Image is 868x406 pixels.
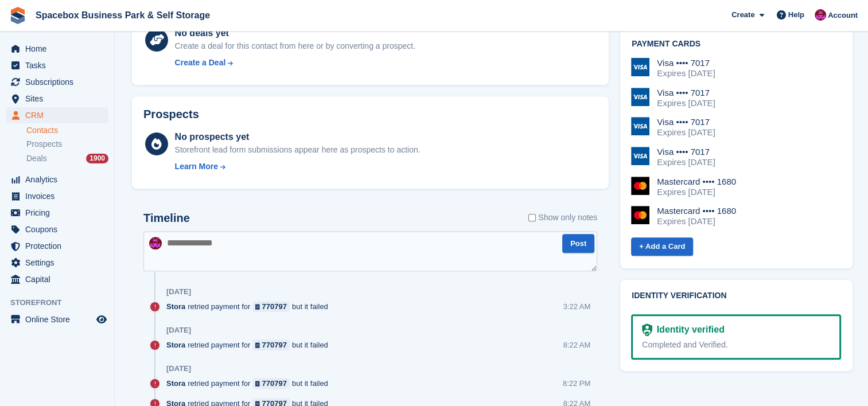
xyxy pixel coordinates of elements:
div: 1900 [86,154,108,163]
span: Help [788,9,804,21]
img: Mastercard Logo [631,206,649,224]
a: Learn More [175,161,421,173]
img: Visa Logo [631,88,649,106]
div: 770797 [262,301,287,312]
a: Preview store [95,313,108,326]
a: 770797 [252,339,290,350]
a: Spacebox Business Park & Self Storage [31,6,215,25]
span: Settings [25,255,94,271]
img: Visa Logo [631,58,649,76]
a: + Add a Card [631,237,693,256]
span: Create [731,9,754,21]
div: 770797 [262,339,287,350]
div: [DATE] [166,364,191,373]
a: menu [6,311,108,327]
a: menu [6,238,108,254]
span: Home [25,41,94,57]
div: Identity verified [652,323,725,337]
a: menu [6,41,108,57]
div: Expires [DATE] [657,127,715,138]
label: Show only notes [528,212,597,224]
img: Visa Logo [631,147,649,165]
img: stora-icon-8386f47178a22dfd0bd8f6a31ec36ba5ce8667c1dd55bd0f319d3a0aa187defe.svg [9,7,26,24]
span: Account [828,10,858,21]
div: Expires [DATE] [657,157,715,167]
span: Stora [166,378,185,389]
span: Prospects [26,139,62,150]
div: Expires [DATE] [657,98,715,108]
button: Post [562,234,594,253]
span: Subscriptions [25,74,94,90]
h2: Prospects [143,108,199,121]
a: 770797 [252,301,290,312]
a: menu [6,188,108,204]
span: CRM [25,107,94,123]
a: Prospects [26,138,108,150]
span: Stora [166,339,185,350]
img: Identity Verification Ready [642,323,652,336]
div: [DATE] [166,326,191,335]
h2: Payment cards [632,40,840,49]
img: Visa Logo [631,117,649,135]
span: Online Store [25,311,94,327]
a: Contacts [26,125,108,136]
img: Shitika Balanath [149,237,162,249]
div: Completed and Verified. [642,339,830,351]
a: menu [6,171,108,188]
div: Create a deal for this contact from here or by converting a prospect. [175,40,415,52]
div: [DATE] [166,287,191,296]
span: Stora [166,301,185,312]
span: Tasks [25,57,94,73]
span: Sites [25,91,94,107]
div: 770797 [262,378,287,389]
div: retried payment for but it failed [166,339,334,350]
div: Visa •••• 7017 [657,58,715,68]
div: retried payment for but it failed [166,378,334,389]
span: Invoices [25,188,94,204]
img: Shitika Balanath [815,9,826,21]
a: menu [6,107,108,123]
h2: Identity verification [632,291,840,300]
div: Visa •••• 7017 [657,147,715,157]
a: menu [6,91,108,107]
a: menu [6,271,108,287]
span: Storefront [10,297,114,309]
a: menu [6,221,108,237]
input: Show only notes [528,212,536,224]
div: 3:22 AM [563,301,591,312]
span: Protection [25,238,94,254]
a: Create a Deal [175,57,415,69]
a: 770797 [252,378,290,389]
a: menu [6,205,108,221]
div: retried payment for but it failed [166,301,334,312]
div: No deals yet [175,26,415,40]
a: menu [6,255,108,271]
div: Learn More [175,161,218,173]
div: Visa •••• 7017 [657,88,715,98]
span: Pricing [25,205,94,221]
div: Visa •••• 7017 [657,117,715,127]
a: menu [6,74,108,90]
div: Create a Deal [175,57,226,69]
span: Capital [25,271,94,287]
div: 8:22 AM [563,339,591,350]
a: menu [6,57,108,73]
span: Analytics [25,171,94,188]
span: Coupons [25,221,94,237]
span: Deals [26,153,47,164]
div: Mastercard •••• 1680 [657,177,736,187]
a: Deals 1900 [26,153,108,165]
img: Mastercard Logo [631,177,649,195]
div: Expires [DATE] [657,68,715,79]
div: Storefront lead form submissions appear here as prospects to action. [175,144,421,156]
div: Mastercard •••• 1680 [657,206,736,216]
div: No prospects yet [175,130,421,144]
div: Expires [DATE] [657,187,736,197]
h2: Timeline [143,212,190,225]
div: Expires [DATE] [657,216,736,227]
div: 8:22 PM [563,378,590,389]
